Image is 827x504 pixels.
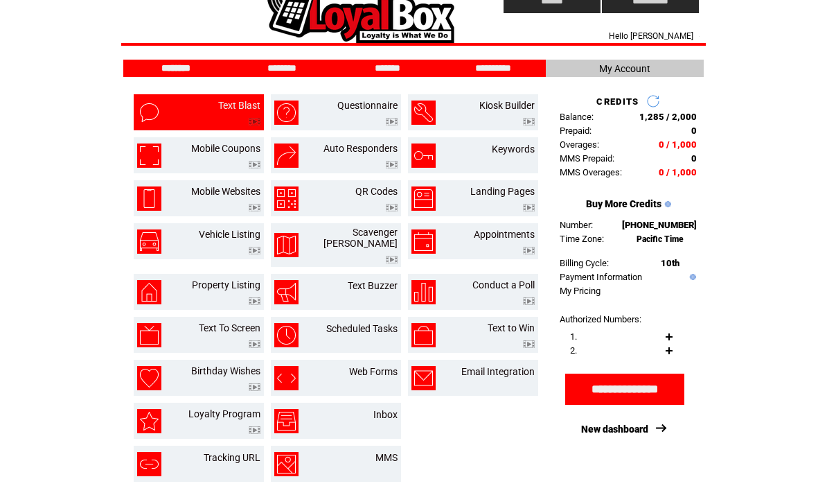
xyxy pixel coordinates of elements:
img: vehicle-listing.png [137,229,161,254]
span: My Account [599,63,650,74]
span: Time Zone: [560,234,604,244]
img: video.png [386,256,398,263]
a: Vehicle Listing [199,229,260,240]
img: text-buzzer.png [274,280,299,304]
img: text-blast.png [137,101,161,125]
img: conduct-a-poll.png [411,280,436,304]
img: landing-pages.png [411,186,436,211]
img: text-to-win.png [411,323,436,347]
a: My Pricing [560,286,601,296]
span: Number: [560,220,593,230]
img: questionnaire.png [274,101,299,125]
span: [PHONE_NUMBER] [622,220,697,230]
img: loyalty-program.png [137,409,161,433]
img: video.png [249,340,260,348]
img: appointments.png [411,229,436,254]
img: video.png [249,204,260,211]
img: help.gif [686,274,696,280]
span: Billing Cycle: [560,258,609,268]
img: mobile-coupons.png [137,144,161,168]
img: mms.png [274,452,299,476]
img: birthday-wishes.png [137,366,161,390]
img: help.gif [661,201,671,207]
span: Prepaid: [560,125,592,136]
a: QR Codes [355,186,398,197]
a: MMS [375,452,398,463]
span: Hello [PERSON_NAME] [609,31,693,41]
span: Authorized Numbers: [560,314,641,324]
img: tracking-url.png [137,452,161,476]
span: 1. [570,331,577,342]
a: Landing Pages [470,186,535,197]
span: MMS Prepaid: [560,153,614,164]
a: Scheduled Tasks [326,323,398,334]
span: CREDITS [596,96,639,107]
a: Tracking URL [204,452,260,463]
a: Kiosk Builder [479,100,535,111]
span: 0 / 1,000 [659,139,697,150]
img: kiosk-builder.png [411,101,436,125]
a: Birthday Wishes [191,365,260,376]
span: 1,285 / 2,000 [639,112,697,122]
span: Overages: [560,139,599,150]
span: 0 / 1,000 [659,167,697,177]
span: MMS Overages: [560,167,622,177]
img: video.png [249,247,260,254]
a: Web Forms [349,366,398,377]
a: Inbox [373,409,398,420]
img: video.png [386,161,398,168]
img: property-listing.png [137,280,161,304]
a: Text Blast [218,100,260,111]
img: video.png [249,161,260,168]
img: video.png [523,297,535,305]
img: video.png [523,247,535,254]
a: New dashboard [581,424,648,435]
a: Questionnaire [337,100,398,111]
img: qr-codes.png [274,186,299,211]
span: 2. [570,345,577,356]
a: Appointments [474,229,535,240]
a: Mobile Websites [191,186,260,197]
img: video.png [249,426,260,434]
img: video.png [386,118,398,125]
span: Balance: [560,112,594,122]
a: Conduct a Poll [472,279,535,290]
img: video.png [249,118,260,125]
a: Auto Responders [323,143,398,154]
a: Text To Screen [199,322,260,333]
img: text-to-screen.png [137,323,161,347]
img: scavenger-hunt.png [274,233,299,257]
span: 0 [691,153,697,164]
a: Email Integration [461,366,535,377]
img: video.png [523,204,535,211]
a: Mobile Coupons [191,143,260,154]
img: video.png [523,340,535,348]
img: scheduled-tasks.png [274,323,299,347]
img: video.png [249,297,260,305]
img: email-integration.png [411,366,436,390]
img: video.png [523,118,535,125]
span: Pacific Time [637,234,684,244]
a: Payment Information [560,272,642,282]
a: Text Buzzer [348,280,398,291]
img: auto-responders.png [274,144,299,168]
img: inbox.png [274,409,299,433]
img: mobile-websites.png [137,186,161,211]
a: Loyalty Program [188,408,260,419]
a: Scavenger [PERSON_NAME] [323,227,398,249]
img: web-forms.png [274,366,299,390]
span: 0 [691,125,697,136]
a: Property Listing [192,279,260,290]
span: 10th [661,258,679,268]
img: video.png [249,383,260,391]
img: video.png [386,204,398,211]
a: Keywords [492,144,535,155]
a: Text to Win [488,322,535,333]
a: Buy More Credits [586,198,661,209]
img: keywords.png [411,144,436,168]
